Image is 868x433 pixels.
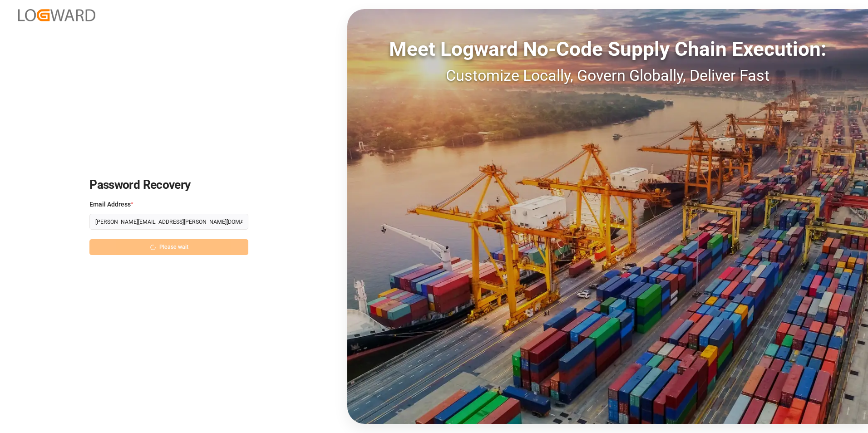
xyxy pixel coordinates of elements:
div: Meet Logward No-Code Supply Chain Execution: [347,34,868,64]
span: Email Address [89,200,131,209]
input: Enter your registered email address [89,214,248,230]
h2: Password Recovery [89,178,248,192]
img: Logward_new_orange.png [18,9,95,21]
div: Customize Locally, Govern Globally, Deliver Fast [347,64,868,87]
